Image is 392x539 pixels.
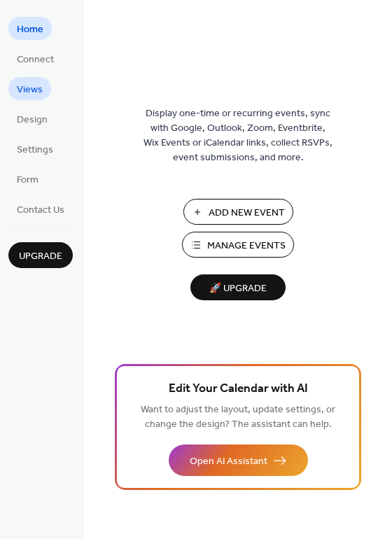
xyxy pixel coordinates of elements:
[8,47,62,70] a: Connect
[8,242,73,268] button: Upgrade
[8,107,56,130] a: Design
[19,249,62,264] span: Upgrade
[169,444,308,476] button: Open AI Assistant
[190,454,267,469] span: Open AI Assistant
[17,22,43,37] span: Home
[17,83,43,97] span: Views
[17,143,53,157] span: Settings
[17,203,64,218] span: Contact Us
[190,274,286,300] button: 🚀 Upgrade
[169,379,308,399] span: Edit Your Calendar with AI
[199,279,277,298] span: 🚀 Upgrade
[17,173,38,188] span: Form
[8,167,47,190] a: Form
[143,106,332,165] span: Display one-time or recurring events, sync with Google, Outlook, Zoom, Eventbrite, Wix Events or ...
[17,113,48,127] span: Design
[182,232,294,258] button: Manage Events
[8,197,73,220] a: Contact Us
[183,199,293,225] button: Add New Event
[207,239,286,253] span: Manage Events
[8,17,52,40] a: Home
[17,52,54,67] span: Connect
[209,206,285,220] span: Add New Event
[8,137,62,160] a: Settings
[141,400,335,434] span: Want to adjust the layout, update settings, or change the design? The assistant can help.
[8,77,51,100] a: Views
